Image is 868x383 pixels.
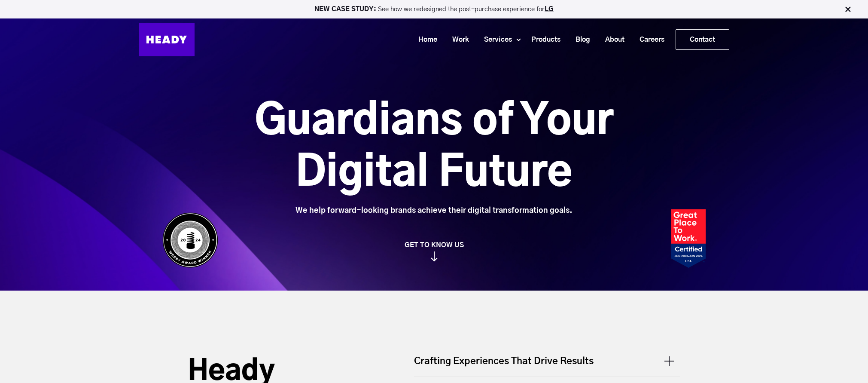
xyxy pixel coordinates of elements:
div: We help forward-looking brands achieve their digital transformation goals. [207,206,661,215]
img: Heady_2023_Certification_Badge [671,209,706,268]
a: Blog [565,32,594,48]
a: Services [473,32,516,48]
a: Home [408,32,442,48]
div: Navigation Menu [203,29,729,50]
img: arrow_down [431,251,438,261]
img: Close Bar [844,5,852,14]
a: Products [521,32,565,48]
a: Work [442,32,473,48]
h1: Guardians of Your Digital Future [207,96,661,199]
a: GET TO KNOW US [158,241,710,261]
a: About [594,32,629,48]
a: Careers [629,32,669,48]
a: Contact [676,30,729,49]
strong: NEW CASE STUDY: [314,6,378,12]
p: See how we redesigned the post-purchase experience for [4,6,864,12]
img: Heady_Logo_Web-01 (1) [139,23,195,56]
a: LG [545,6,554,12]
img: Heady_WebbyAward_Winner-4 [162,212,218,268]
div: Crafting Experiences That Drive Results [414,355,680,377]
